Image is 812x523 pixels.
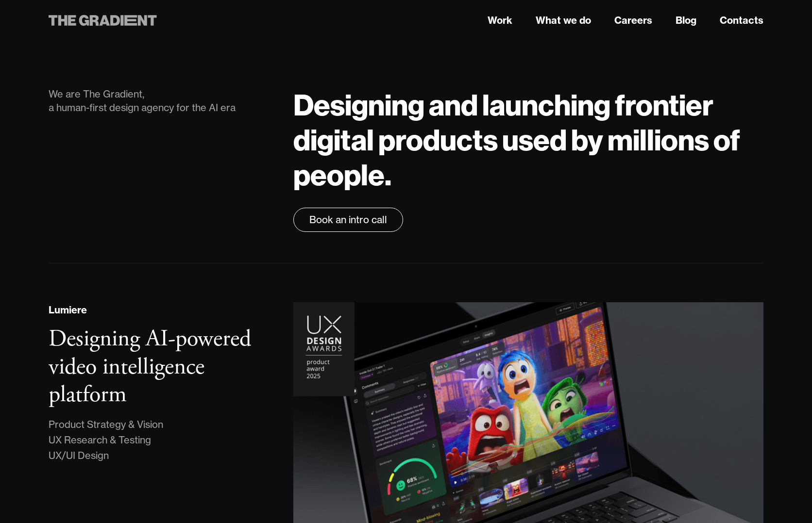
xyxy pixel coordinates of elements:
[536,13,591,28] a: What we do
[488,13,512,28] a: Work
[614,13,652,28] a: Careers
[49,87,274,114] div: We are The Gradient, a human-first design agency for the AI era
[49,324,251,409] h3: Designing AI-powered video intelligence platform
[49,417,163,463] div: Product Strategy & Vision UX Research & Testing UX/UI Design
[49,303,87,317] div: Lumiere
[293,87,763,192] h1: Designing and launching frontier digital products used by millions of people.
[293,208,403,232] a: Book an intro call
[676,13,696,28] a: Blog
[720,13,763,28] a: Contacts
